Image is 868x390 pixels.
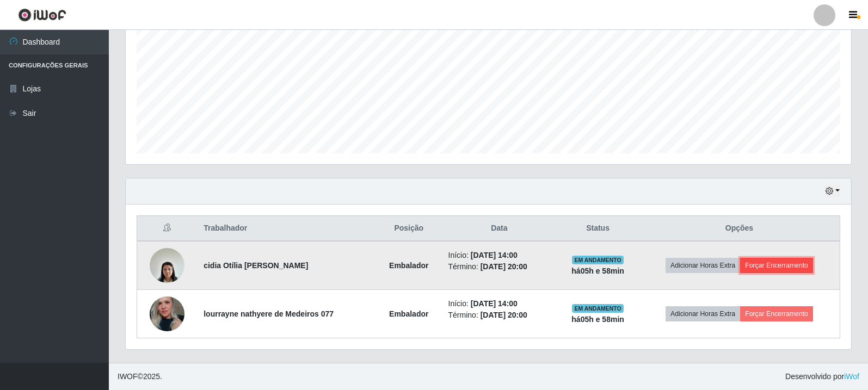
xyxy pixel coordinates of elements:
li: Término: [448,261,551,273]
time: [DATE] 20:00 [481,262,527,271]
th: Trabalhador [197,216,376,242]
strong: cidia Otília [PERSON_NAME] [204,261,308,270]
li: Término: [448,309,551,321]
span: EM ANDAMENTO [572,256,624,264]
time: [DATE] 14:00 [471,251,518,259]
span: © 2025 . [118,371,162,382]
button: Forçar Encerramento [740,258,813,273]
strong: há 05 h e 58 min [571,267,624,275]
strong: lourrayne nathyere de Medeiros 077 [204,309,334,318]
span: Desenvolvido por [785,371,859,382]
img: 1741885516826.jpeg [150,288,184,339]
time: [DATE] 20:00 [481,311,527,319]
a: iWof [844,372,859,381]
button: Adicionar Horas Extra [666,306,740,321]
th: Opções [639,216,840,242]
li: Início: [448,250,551,261]
button: Adicionar Horas Extra [666,258,740,273]
strong: há 05 h e 58 min [571,315,624,324]
span: IWOF [118,372,138,381]
button: Forçar Encerramento [740,306,813,321]
span: EM ANDAMENTO [572,304,624,313]
time: [DATE] 14:00 [471,299,518,308]
img: CoreUI Logo [18,8,66,22]
li: Início: [448,298,551,309]
strong: Embalador [389,261,428,270]
th: Data [442,216,557,242]
th: Status [557,216,639,242]
img: 1690487685999.jpeg [150,242,184,288]
strong: Embalador [389,309,428,318]
th: Posição [376,216,442,242]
